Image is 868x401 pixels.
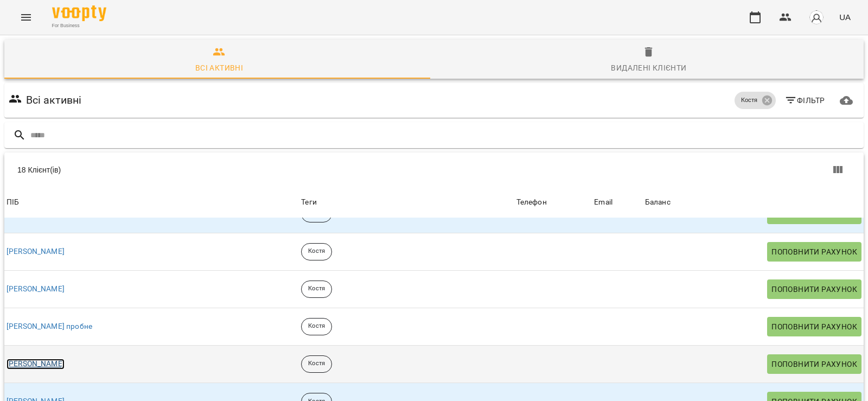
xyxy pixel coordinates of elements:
[516,196,547,209] div: Телефон
[784,94,825,107] span: Фільтр
[308,322,325,331] p: Костя
[825,157,851,183] button: Показати колонки
[594,196,612,209] div: Email
[516,196,547,209] div: Sort
[767,354,861,374] button: Поповнити рахунок
[594,196,641,209] span: Email
[780,91,829,110] button: Фільтр
[7,359,65,370] a: [PERSON_NAME]
[7,246,65,257] a: [PERSON_NAME]
[52,22,106,29] span: For Business
[52,5,106,21] img: Voopty Logo
[767,242,861,262] button: Поповнити рахунок
[195,61,243,74] div: Всі активні
[741,96,758,105] p: Костя
[594,196,612,209] div: Sort
[308,359,325,368] p: Костя
[645,196,671,209] div: Баланс
[809,10,824,25] img: avatar_s.png
[308,247,325,256] p: Костя
[301,318,332,335] div: Костя
[645,196,861,209] span: Баланс
[839,11,851,23] span: UA
[301,243,332,260] div: Костя
[771,358,857,371] span: Поповнити рахунок
[301,355,332,373] div: Костя
[767,317,861,336] button: Поповнити рахунок
[767,279,861,299] button: Поповнити рахунок
[771,283,857,296] span: Поповнити рахунок
[7,284,65,295] a: [PERSON_NAME]
[835,7,855,27] button: UA
[735,92,776,109] div: Костя
[7,196,297,209] span: ПІБ
[771,245,857,258] span: Поповнити рахунок
[301,196,512,209] div: Теги
[301,281,332,298] div: Костя
[7,196,19,209] div: ПІБ
[7,196,19,209] div: Sort
[26,92,82,109] h6: Всі активні
[308,284,325,294] p: Костя
[645,196,671,209] div: Sort
[13,4,39,30] button: Menu
[4,152,864,187] div: Table Toolbar
[7,321,92,332] a: [PERSON_NAME] пробне
[17,164,443,175] div: 18 Клієнт(ів)
[611,61,686,74] div: Видалені клієнти
[771,320,857,333] span: Поповнити рахунок
[516,196,590,209] span: Телефон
